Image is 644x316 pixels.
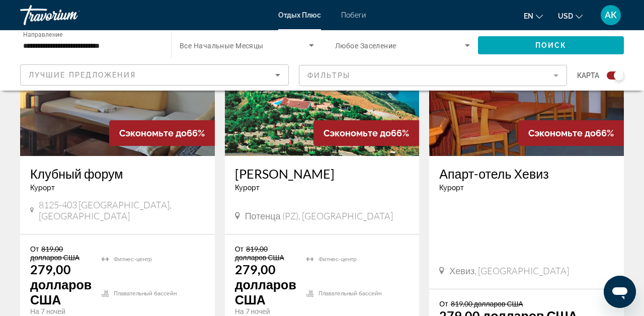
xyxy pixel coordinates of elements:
span: ПОИСК [535,41,567,49]
a: [PERSON_NAME] [235,166,410,181]
span: От [30,245,39,253]
a: Клубный форум [30,166,205,181]
span: Направление [23,31,62,38]
span: От [235,245,244,253]
span: Сэкономьте до [528,128,596,138]
span: Любое Заселение [335,42,396,50]
p: На 7 ночей [30,307,92,316]
a: Отдых Плюс [278,11,321,19]
span: EN [524,12,533,20]
span: АК [605,10,617,20]
span: Курорт [30,184,55,192]
span: Фитнес-центр [114,256,152,263]
span: Потенца (PZ), [GEOGRAPHIC_DATA] [245,210,393,221]
span: 819,00 долларов США [451,299,523,308]
a: Побеги [341,11,366,19]
span: Сэкономьте до [119,128,187,138]
div: 66% [518,120,624,146]
p: На 7 ночей [235,307,296,316]
span: Курорт [235,184,260,192]
p: 279,00 долларов США [30,262,92,307]
mat-select: СОРТИРОВКА ПО [29,69,280,81]
div: 66% [109,120,215,146]
span: 819,00 долларов США [30,245,79,262]
span: От [439,299,448,308]
button: Меню пользователя [598,5,624,26]
a: Апарт-отель Хевиз [439,166,614,181]
p: 279,00 долларов США [235,262,296,307]
span: ЛУЧШИЕ ПРЕДЛОЖЕНИЯ [29,71,136,79]
button: ПОИСК [478,36,624,54]
span: Фитнес-центр [318,256,357,263]
span: Все Начальные Месяцы [180,42,264,50]
span: Плавательный бассейн [114,290,177,297]
button: фильтр [299,64,568,87]
span: USD [558,12,573,20]
span: 8125-403 [GEOGRAPHIC_DATA], [GEOGRAPHIC_DATA] [39,199,204,221]
iframe: Кнопка запуска окна обмена сообщениями [604,276,636,308]
button: Изменить валюту [558,9,583,23]
span: Хевиз, [GEOGRAPHIC_DATA] [449,265,569,276]
span: 819,00 долларов США [235,245,284,262]
span: КАРТА [577,68,599,83]
div: 66% [313,120,419,146]
span: Курорт [439,184,464,192]
a: Травориум [20,2,121,28]
button: Изменить язык [524,9,543,23]
span: Сэкономьте до [324,128,391,138]
span: Плавательный бассейн [318,290,381,297]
